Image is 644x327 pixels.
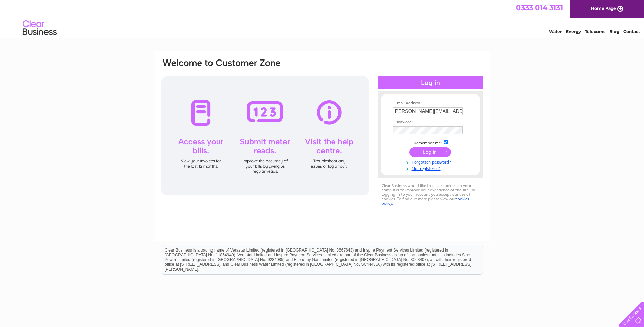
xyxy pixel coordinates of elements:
[549,29,562,34] a: Water
[623,29,640,34] a: Contact
[566,29,581,34] a: Energy
[409,147,451,157] input: Submit
[393,165,470,171] a: Not registered?
[22,18,57,38] img: logo.png
[391,120,470,125] th: Password:
[378,180,483,209] div: Clear Business would like to place cookies on your computer to improve your experience of the sit...
[585,29,605,34] a: Telecoms
[382,196,469,206] a: cookies policy
[162,4,483,33] div: Clear Business is a trading name of Verastar Limited (registered in [GEOGRAPHIC_DATA] No. 3667643...
[391,101,470,106] th: Email Address:
[516,3,563,12] a: 0333 014 3131
[609,29,619,34] a: Blog
[391,139,470,146] td: Remember me?
[393,158,470,165] a: Forgotten password?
